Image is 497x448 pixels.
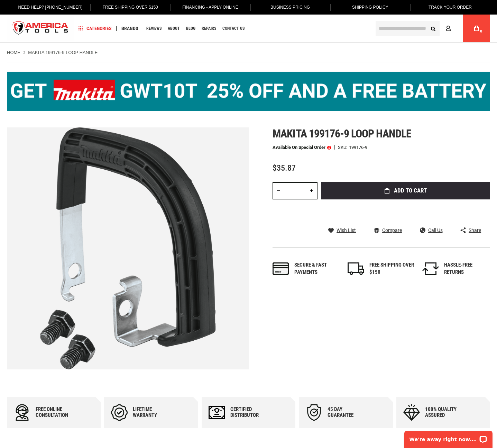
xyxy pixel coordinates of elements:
[133,406,174,418] div: Lifetime warranty
[470,15,483,42] a: 0
[121,26,138,31] span: Brands
[348,262,364,275] img: shipping
[219,24,248,33] a: Contact Us
[352,5,388,10] span: Shipping Policy
[394,188,427,194] span: Add to Cart
[143,24,165,33] a: Reviews
[349,145,367,150] div: 199176-9
[426,22,440,35] button: Search
[7,127,249,369] img: MAKITA 199176-9 LOOP HANDLE
[321,182,490,199] button: Add to Cart
[382,228,402,233] span: Compare
[469,228,481,233] span: Share
[273,127,411,140] span: Makita 199176-9 loop handle
[183,24,199,33] a: Blog
[199,24,219,33] a: Repairs
[186,26,195,30] span: Blog
[202,26,216,30] span: Repairs
[273,163,296,173] span: $35.87
[444,261,489,276] div: HASSLE-FREE RETURNS
[75,24,115,33] a: Categories
[400,426,497,448] iframe: LiveChat chat widget
[165,24,183,33] a: About
[222,26,245,30] span: Contact Us
[7,50,20,56] a: Home
[230,406,272,418] div: Certified Distributor
[480,29,482,33] span: 0
[320,201,491,235] iframe: Secure express checkout frame
[294,261,339,276] div: Secure & fast payments
[7,16,74,42] a: store logo
[273,262,289,275] img: payments
[79,26,112,31] span: Categories
[420,227,443,233] a: Call Us
[7,16,74,42] img: America Tools
[36,406,77,418] div: Free online consultation
[7,72,490,111] img: BOGO: Buy the Makita® XGT IMpact Wrench (GWT10T), get the BL4040 4ah Battery FREE!
[146,26,162,30] span: Reviews
[337,228,356,233] span: Wish List
[374,227,402,233] a: Compare
[425,406,467,418] div: 100% quality assured
[328,227,356,233] a: Wish List
[369,261,414,276] div: FREE SHIPPING OVER $150
[338,145,349,150] strong: SKU
[28,50,98,55] strong: MAKITA 199176-9 LOOP HANDLE
[168,26,180,30] span: About
[428,228,443,233] span: Call Us
[118,24,141,33] a: Brands
[328,406,369,418] div: 45 day Guarantee
[273,145,331,150] p: Available on Special Order
[422,262,439,275] img: returns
